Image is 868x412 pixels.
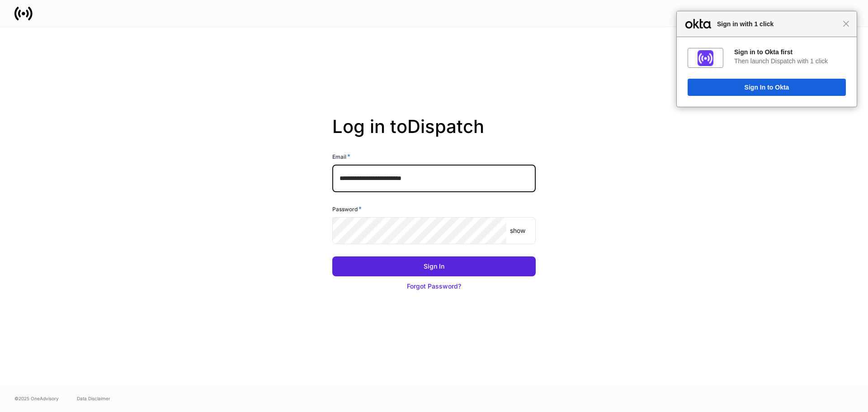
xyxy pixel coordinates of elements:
[688,79,846,96] button: Sign In to Okta
[332,276,536,296] button: Forgot Password?
[332,256,536,276] button: Sign In
[332,152,350,161] h6: Email
[424,262,444,271] div: Sign In
[698,50,713,66] img: fs018ep249ihOdyJk358
[77,395,110,402] a: Data Disclaimer
[843,20,849,27] span: Close
[734,57,846,65] div: Then launch Dispatch with 1 click
[734,48,846,56] div: Sign in to Okta first
[712,19,843,29] span: Sign in with 1 click
[14,395,59,402] span: © 2025 OneAdvisory
[510,226,525,235] p: show
[407,282,461,291] div: Forgot Password?
[332,116,536,152] h2: Log in to Dispatch
[332,204,362,213] h6: Password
